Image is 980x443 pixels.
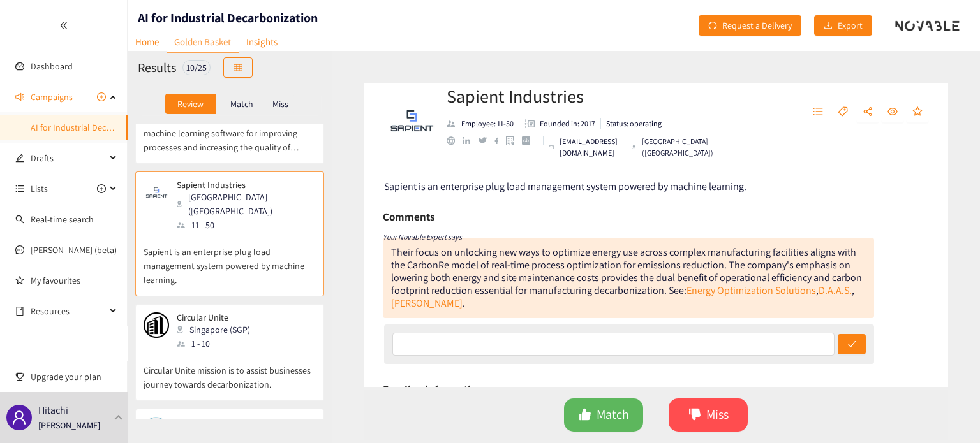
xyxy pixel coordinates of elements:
span: tag [838,106,848,118]
li: Employees [447,118,519,129]
span: trophy [15,372,24,381]
h6: Comments [383,207,434,226]
p: [EMAIL_ADDRESS][DOMAIN_NAME] [560,136,621,159]
span: Upgrade your plan [31,364,117,389]
span: unordered-list [15,184,24,193]
div: 10 / 25 [182,60,211,75]
i: Your Novable Expert says [383,232,462,242]
p: Sapient Industries [177,180,307,190]
a: Energy Optimization Solutions [687,284,816,297]
img: Company Logo [386,96,437,147]
span: dislike [688,408,701,423]
button: redoRequest a Delivery [699,15,801,36]
img: Snapshot of the company's website [144,180,169,205]
p: Circular Unite [177,312,250,323]
p: Founded in: 2017 [540,118,595,129]
div: Their focus on unlocking new ways to optimize energy use across complex manufacturing facilities ... [391,245,862,310]
span: sound [15,92,24,101]
span: Export [838,18,863,33]
h1: AI for Industrial Decarbonization [138,9,318,27]
div: [GEOGRAPHIC_DATA] ([GEOGRAPHIC_DATA]) [177,190,315,218]
span: user [11,410,27,425]
div: [GEOGRAPHIC_DATA] ([GEOGRAPHIC_DATA]) [632,136,716,159]
span: Lists [31,176,48,201]
span: Resources [31,298,106,324]
button: unordered-list [806,102,829,122]
a: Dashboard [31,61,73,72]
button: dislikeMiss [669,398,748,432]
iframe: Chat Widget [773,305,980,443]
img: Snapshot of the company's website [144,417,169,442]
span: table [234,63,242,73]
span: Drafts [31,145,106,171]
span: Match [597,405,629,425]
button: eye [881,102,904,122]
span: Request a Delivery [722,18,792,33]
a: Golden Basket [167,32,239,53]
a: [PERSON_NAME] [391,296,463,310]
a: D.A.A.S. [819,284,852,297]
a: crunchbase [522,136,538,145]
span: book [15,307,24,316]
a: My favourites [31,268,117,293]
button: share-alt [856,102,879,122]
div: 11 - 50 [177,218,315,232]
li: Founded in year [519,118,601,129]
a: google maps [506,136,522,145]
p: Circular Unite mission is to assist businesses journey towards decarbonization. [144,351,316,391]
span: Miss [706,405,729,425]
button: table [223,57,253,78]
h6: Funding information [383,380,483,399]
p: Hitachi [38,402,68,418]
p: Match [230,99,253,109]
p: Employee: 11-50 [461,118,514,129]
a: Insights [239,32,285,52]
p: [PERSON_NAME] Labs is an actionable machine learning software for improving processes and increas... [144,99,316,154]
h2: Results [138,59,176,76]
span: unordered-list [813,106,823,118]
p: Miss [272,99,288,109]
h2: Sapient Industries [447,84,704,109]
a: Real-time search [31,214,94,225]
div: 1 - 10 [177,337,258,351]
span: edit [15,154,24,163]
a: twitter [478,137,494,143]
span: plus-circle [97,92,106,101]
span: Campaigns [31,84,73,110]
button: star [906,102,929,122]
p: Review [177,99,204,109]
span: like [579,408,591,423]
img: Snapshot of the company's website [144,312,169,338]
span: download [824,21,833,31]
button: tag [831,102,854,122]
a: Home [128,32,167,52]
li: Status [601,118,662,129]
p: [PERSON_NAME] [38,418,100,432]
button: likeMatch [564,398,643,432]
p: Status: operating [606,118,662,129]
a: facebook [494,137,507,144]
div: Singapore (SGP) [177,323,258,337]
a: linkedin [463,137,478,145]
a: AI for Industrial Decarbonization [31,122,154,133]
button: downloadExport [814,15,872,36]
p: Sapient is an enterprise plug load management system powered by machine learning. [144,232,316,287]
span: Sapient is an enterprise plug load management system powered by machine learning. [384,180,746,193]
a: [PERSON_NAME] (beta) [31,244,117,256]
span: star [912,106,923,118]
span: redo [708,21,717,31]
span: double-left [59,21,68,30]
span: share-alt [863,106,873,118]
span: plus-circle [97,184,106,193]
p: Jaaji Technologies [177,417,246,427]
a: website [447,136,463,145]
div: チャットウィジェット [773,305,980,443]
span: eye [887,106,898,118]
